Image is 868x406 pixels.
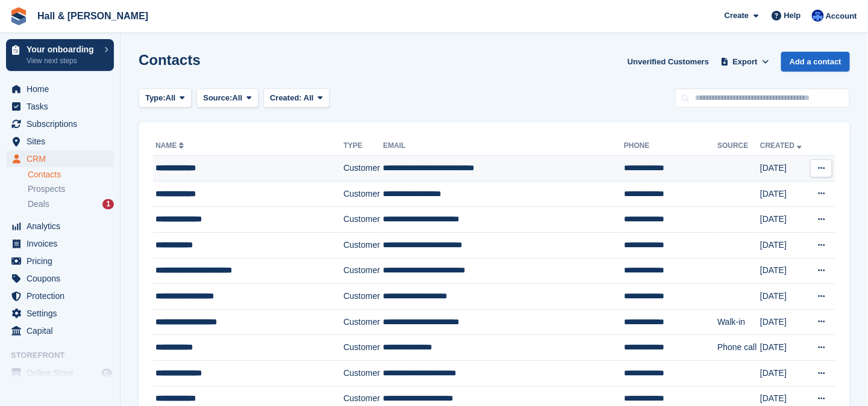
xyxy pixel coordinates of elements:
a: Deals 1 [28,198,114,211]
button: Source: All [197,88,259,108]
a: menu [6,235,114,252]
p: View next steps [27,55,98,66]
td: [DATE] [760,258,808,284]
td: [DATE] [760,335,808,361]
button: Export [719,52,772,72]
td: Customer [344,207,383,233]
span: Invoices [27,235,99,252]
span: Online Store [27,364,99,381]
span: Account [826,10,857,22]
span: Type: [145,92,166,104]
td: Customer [344,232,383,258]
span: Help [784,10,801,22]
td: Phone call [717,335,760,361]
td: [DATE] [760,360,808,386]
span: Protection [27,288,99,304]
a: menu [6,364,114,381]
a: menu [6,322,114,339]
span: Sites [27,133,99,150]
a: menu [6,115,114,132]
a: menu [6,81,114,97]
span: Home [27,81,99,97]
td: Customer [344,284,383,310]
td: Customer [344,360,383,386]
a: menu [6,218,114,235]
a: Name [156,141,186,150]
span: Coupons [27,270,99,287]
span: All [233,92,243,104]
th: Email [383,137,624,156]
th: Type [344,137,383,156]
a: menu [6,270,114,287]
div: 1 [102,199,114,209]
img: Claire Banham [812,10,824,22]
span: Create [725,10,749,22]
td: Walk-in [717,309,760,335]
a: Add a contact [781,52,850,72]
td: Customer [344,309,383,335]
span: All [166,92,176,104]
span: Prospects [28,183,65,195]
a: menu [6,150,114,167]
td: [DATE] [760,181,808,207]
a: Unverified Customers [623,52,714,72]
span: Storefront [11,349,120,361]
a: menu [6,288,114,304]
td: Customer [344,156,383,182]
img: stora-icon-8386f47178a22dfd0bd8f6a31ec36ba5ce8667c1dd55bd0f319d3a0aa187defe.svg [10,7,28,25]
td: Customer [344,258,383,284]
a: menu [6,133,114,150]
span: Settings [27,305,99,322]
a: Prospects [28,183,114,195]
h1: Contacts [139,52,201,68]
a: Your onboarding View next steps [6,39,114,71]
td: Customer [344,181,383,207]
span: Export [733,56,758,68]
span: Capital [27,322,99,339]
span: All [304,93,314,102]
a: menu [6,253,114,269]
p: Your onboarding [27,45,98,54]
td: [DATE] [760,232,808,258]
th: Source [717,137,760,156]
a: Created [760,141,804,150]
a: menu [6,98,114,115]
a: menu [6,305,114,322]
span: Source: [203,92,232,104]
a: Contacts [28,169,114,180]
a: Hall & [PERSON_NAME] [33,6,153,26]
span: Tasks [27,98,99,115]
span: Subscriptions [27,115,99,132]
span: Pricing [27,253,99,269]
button: Type: All [139,88,192,108]
td: [DATE] [760,207,808,233]
span: Created: [270,93,302,102]
button: Created: All [263,88,330,108]
span: Analytics [27,218,99,235]
td: Customer [344,335,383,361]
td: [DATE] [760,156,808,182]
td: [DATE] [760,284,808,310]
th: Phone [624,137,717,156]
span: CRM [27,150,99,167]
span: Deals [28,198,49,210]
td: [DATE] [760,309,808,335]
a: Preview store [99,366,114,380]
